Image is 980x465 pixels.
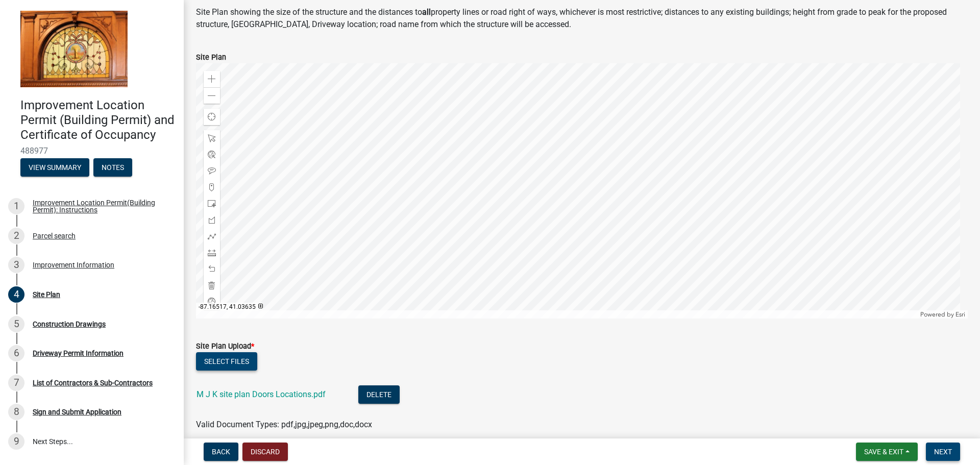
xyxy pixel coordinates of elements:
h4: Improvement Location Permit (Building Permit) and Certificate of Occupancy [20,98,176,142]
a: M J K site plan Doors Locations.pdf [197,389,326,399]
button: Next [926,443,960,461]
span: Valid Document Types: pdf,jpg,jpeg,png,doc,docx [196,420,372,429]
wm-modal-confirm: Notes [93,164,132,173]
div: Improvement Information [33,261,114,268]
span: 488977 [20,146,163,156]
div: Site Plan [33,291,60,298]
wm-modal-confirm: Delete Document [358,390,400,400]
span: Save & Exit [864,448,903,456]
div: List of Contractors & Sub-Contractors [33,379,153,386]
div: 3 [8,257,24,273]
div: Parcel search [33,232,76,239]
span: Next [934,448,952,456]
img: Jasper County, Indiana [20,11,128,87]
span: Back [212,448,230,456]
div: Driveway Permit Information [33,350,124,357]
div: 9 [8,433,24,450]
div: 1 [8,198,24,214]
p: Site Plan showing the size of the structure and the distances to property lines or road right of ... [196,6,968,31]
div: 4 [8,286,24,303]
button: Notes [93,158,132,177]
wm-modal-confirm: Summary [20,164,89,173]
div: 6 [8,345,24,361]
div: 7 [8,375,24,391]
strong: all [422,7,431,17]
div: 5 [8,316,24,332]
div: Zoom out [204,87,220,104]
div: Sign and Submit Application [33,408,121,415]
button: Save & Exit [856,443,918,461]
div: Improvement Location Permit(Building Permit): Instructions [33,199,167,213]
label: Site Plan Upload [196,343,254,350]
div: 8 [8,404,24,420]
a: Esri [955,311,965,318]
div: Powered by [918,310,968,319]
button: Delete [358,385,400,404]
div: Construction Drawings [33,321,106,328]
button: Discard [242,443,288,461]
div: 2 [8,228,24,244]
div: Zoom in [204,71,220,87]
div: Find my location [204,109,220,125]
button: View Summary [20,158,89,177]
label: Site Plan [196,54,226,61]
button: Back [204,443,238,461]
button: Select files [196,352,257,371]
